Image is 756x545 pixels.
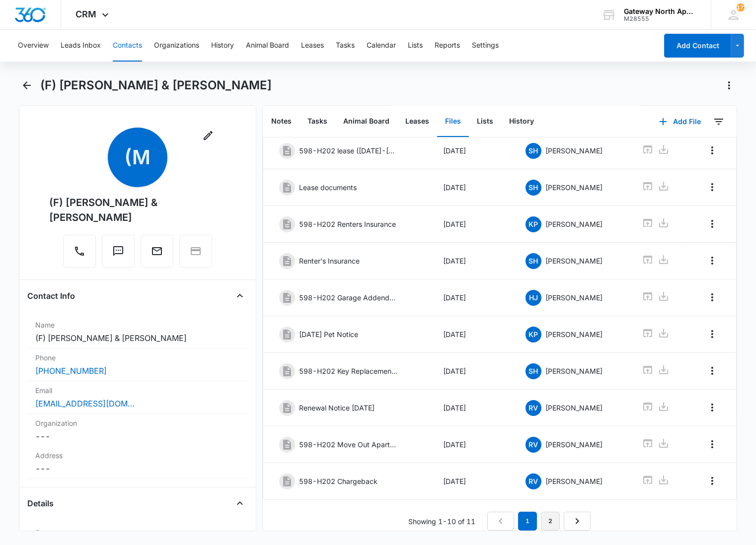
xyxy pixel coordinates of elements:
td: [DATE] [431,463,514,500]
p: Renter's Insurance [299,256,360,266]
button: Contacts [113,30,142,62]
td: [DATE] [431,390,514,426]
button: Leases [301,30,324,62]
button: Lists [469,106,501,137]
div: account id [624,15,696,22]
p: 598-H202 Key Replacement Addendum [299,366,398,376]
label: Organization [35,418,240,428]
span: KP [526,327,541,342]
button: Overflow Menu [704,436,720,452]
button: Reports [435,30,460,62]
button: Animal Board [335,106,397,137]
td: [DATE] [431,426,514,463]
button: History [501,106,542,137]
button: Add File [649,110,711,134]
td: [DATE] [431,316,514,353]
p: 598-H202 lease ([DATE]-[DATE]) [299,145,398,156]
button: Notes [263,106,300,137]
div: Organization--- [27,414,248,446]
p: [PERSON_NAME] [545,439,603,450]
button: Actions [721,77,737,93]
button: Settings [472,30,499,62]
span: (M [108,128,167,187]
p: [PERSON_NAME] [545,292,603,303]
em: 1 [518,512,537,531]
button: Add Contact [664,34,731,58]
a: Text [102,250,135,259]
p: [PERSON_NAME] [545,403,603,413]
h4: Details [27,497,54,509]
dd: --- [35,463,240,475]
label: Email [35,385,240,396]
a: [PHONE_NUMBER] [35,365,107,377]
p: [PERSON_NAME] [545,329,603,340]
span: SH [526,253,541,269]
a: Page 2 [541,512,560,531]
p: [PERSON_NAME] [545,476,603,486]
button: Overview [18,30,49,62]
p: Showing 1-10 of 11 [408,516,475,527]
div: Name(F) [PERSON_NAME] & [PERSON_NAME] [27,316,248,348]
span: CRM [76,9,97,19]
h1: (F) [PERSON_NAME] & [PERSON_NAME] [40,78,272,93]
button: Calendar [367,30,396,62]
span: SH [526,143,541,159]
button: Email [141,235,173,268]
td: [DATE] [431,133,514,169]
button: Overflow Menu [704,253,720,269]
td: [DATE] [431,243,514,279]
button: Close [232,288,248,304]
button: Back [19,77,34,93]
div: (F) [PERSON_NAME] & [PERSON_NAME] [49,195,226,225]
button: Text [102,235,135,268]
button: Overflow Menu [704,179,720,195]
h4: Contact Info [27,290,75,302]
button: Leads Inbox [61,30,101,62]
td: [DATE] [431,169,514,206]
p: Renewal Notice [DATE] [299,403,375,413]
span: RV [526,437,541,453]
div: notifications count [737,3,745,11]
span: SH [526,180,541,196]
div: Email[EMAIL_ADDRESS][DOMAIN_NAME] [27,381,248,414]
div: account name [624,7,696,15]
span: 172 [737,3,745,11]
span: SH [526,363,541,379]
p: [PERSON_NAME] [545,219,603,229]
td: [DATE] [431,206,514,243]
div: Phone[PHONE_NUMBER] [27,348,248,381]
button: Tasks [300,106,335,137]
button: Files [437,106,469,137]
td: [DATE] [431,353,514,390]
p: 598-H202 Chargeback [299,476,378,486]
button: Call [63,235,96,268]
span: RV [526,400,541,416]
button: Organizations [154,30,199,62]
span: HJ [526,290,541,306]
button: Overflow Menu [704,363,720,379]
a: Email [141,250,173,259]
button: Filters [711,114,727,130]
div: Address--- [27,446,248,479]
button: Animal Board [246,30,289,62]
span: KP [526,216,541,232]
dd: (F) [PERSON_NAME] & [PERSON_NAME] [35,332,240,344]
p: [DATE] Pet Notice [299,329,358,340]
nav: Pagination [487,512,591,531]
p: [PERSON_NAME] [545,366,603,376]
label: Name [35,320,240,330]
p: 598-H202 Renters Insurance [299,219,396,229]
label: Source [35,527,240,538]
p: Lease documents [299,182,357,193]
button: Lists [408,30,423,62]
button: Overflow Menu [704,400,720,415]
label: Address [35,450,240,461]
dd: --- [35,430,240,442]
button: Close [232,495,248,511]
p: 598-H202 Garage Addendum Effective [DATE] [299,292,398,303]
a: [EMAIL_ADDRESS][DOMAIN_NAME] [35,398,135,409]
button: Overflow Menu [704,326,720,342]
span: RV [526,474,541,489]
button: Overflow Menu [704,473,720,489]
p: [PERSON_NAME] [545,145,603,156]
